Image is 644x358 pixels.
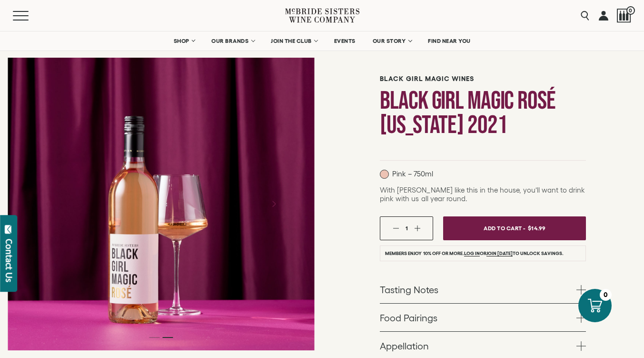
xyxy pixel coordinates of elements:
[367,31,417,51] a: OUR STORY
[464,251,480,256] a: Log in
[428,38,471,44] span: FIND NEAR YOU
[443,216,586,240] button: Add To Cart - $14.99
[13,11,47,20] button: Mobile Menu Trigger
[173,38,189,44] span: SHOP
[380,304,586,331] a: Food Pairings
[334,38,356,44] span: EVENTS
[484,221,525,235] span: Add To Cart -
[373,38,406,44] span: OUR STORY
[600,289,612,301] div: 0
[4,239,14,282] div: Contact Us
[380,186,585,203] span: With [PERSON_NAME] like this in the house, you’ll want to drink pink with us all year round.
[626,6,635,15] span: 0
[380,245,586,261] li: Members enjoy 10% off or more. or to unlock savings.
[528,221,546,235] span: $14.99
[265,31,323,51] a: JOIN THE CLUB
[422,31,477,51] a: FIND NEAR YOU
[162,337,173,338] li: Page dot 2
[380,75,586,83] h6: Black Girl Magic Wines
[261,192,286,216] button: Next
[211,38,248,44] span: OUR BRANDS
[380,276,586,303] a: Tasting Notes
[149,337,159,338] li: Page dot 1
[167,31,200,51] a: SHOP
[380,89,586,137] h1: Black Girl Magic Rosé [US_STATE] 2021
[36,192,61,216] button: Previous
[380,170,433,179] p: Pink – 750ml
[406,225,408,231] span: 1
[486,251,513,256] a: join [DATE]
[205,31,260,51] a: OUR BRANDS
[328,31,362,51] a: EVENTS
[271,38,312,44] span: JOIN THE CLUB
